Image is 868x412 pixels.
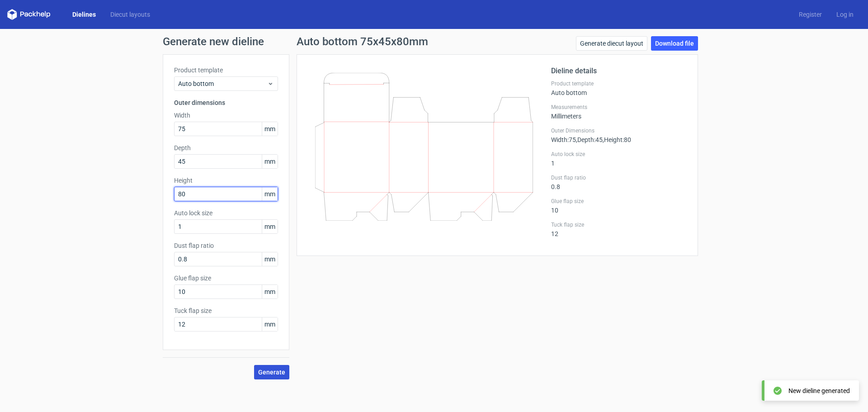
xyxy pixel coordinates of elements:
[174,306,278,315] label: Tuck flap size
[551,174,687,181] label: Dust flap ratio
[651,36,698,51] a: Download file
[174,66,278,75] label: Product template
[103,10,157,19] a: Diecut layouts
[262,220,278,233] span: mm
[254,365,289,379] button: Generate
[551,136,576,143] span: Width : 75
[174,241,278,250] label: Dust flap ratio
[792,10,829,19] a: Register
[603,136,631,143] span: , Height : 80
[262,317,278,331] span: mm
[551,127,687,134] label: Outer Dimensions
[551,104,687,120] div: Millimeters
[262,187,278,201] span: mm
[551,221,687,228] label: Tuck flap size
[551,104,687,111] label: Measurements
[576,136,603,143] span: , Depth : 45
[829,10,861,19] a: Log in
[174,98,278,107] h3: Outer dimensions
[551,80,687,87] label: Product template
[262,285,278,298] span: mm
[65,10,103,19] a: Dielines
[551,66,687,76] h2: Dieline details
[551,198,687,205] label: Glue flap size
[551,198,687,214] div: 10
[174,208,278,218] label: Auto lock size
[174,176,278,185] label: Height
[262,252,278,266] span: mm
[551,151,687,167] div: 1
[551,151,687,158] label: Auto lock size
[297,36,428,47] h1: Auto bottom 75x45x80mm
[551,80,687,96] div: Auto bottom
[174,274,278,283] label: Glue flap size
[576,36,647,51] a: Generate diecut layout
[262,155,278,168] span: mm
[178,79,267,88] span: Auto bottom
[174,143,278,152] label: Depth
[551,174,687,190] div: 0.8
[163,36,705,47] h1: Generate new dieline
[788,386,850,395] div: New dieline generated
[174,111,278,120] label: Width
[551,221,687,237] div: 12
[258,369,285,375] span: Generate
[262,122,278,136] span: mm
